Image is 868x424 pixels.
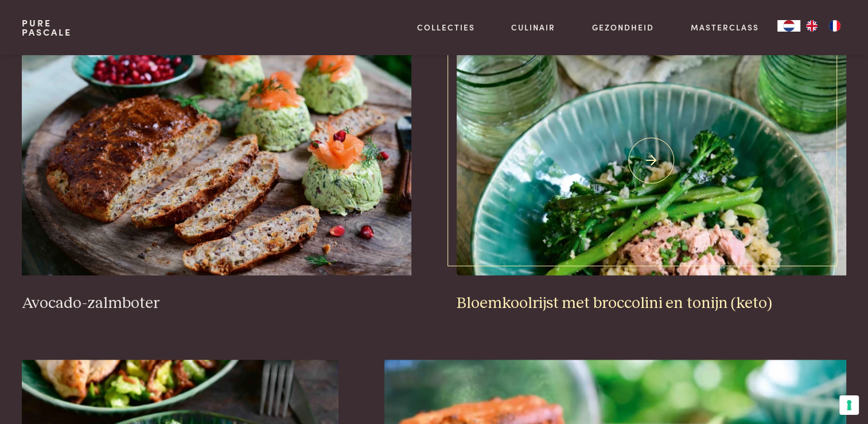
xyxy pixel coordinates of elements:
h3: Avocado-zalmboter [22,294,411,314]
a: EN [800,20,823,32]
a: PurePascale [22,18,72,37]
h3: Bloemkoolrijst met broccolini en tonijn (keto) [457,294,846,314]
a: FR [823,20,846,32]
a: Bloemkoolrijst met broccolini en tonijn (keto) Bloemkoolrijst met broccolini en tonijn (keto) [457,45,846,313]
ul: Language list [800,20,846,32]
aside: Language selected: Nederlands [777,20,846,32]
a: Avocado-zalmboter Avocado-zalmboter [22,45,411,313]
div: Language [777,20,800,32]
button: Uw voorkeuren voor toestemming voor trackingtechnologieën [839,395,859,415]
a: Masterclass [691,21,759,33]
img: Bloemkoolrijst met broccolini en tonijn (keto) [457,45,846,275]
img: Avocado-zalmboter [22,45,411,275]
a: Collecties [417,21,475,33]
a: NL [777,20,800,32]
a: Culinair [511,21,555,33]
a: Gezondheid [592,21,654,33]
